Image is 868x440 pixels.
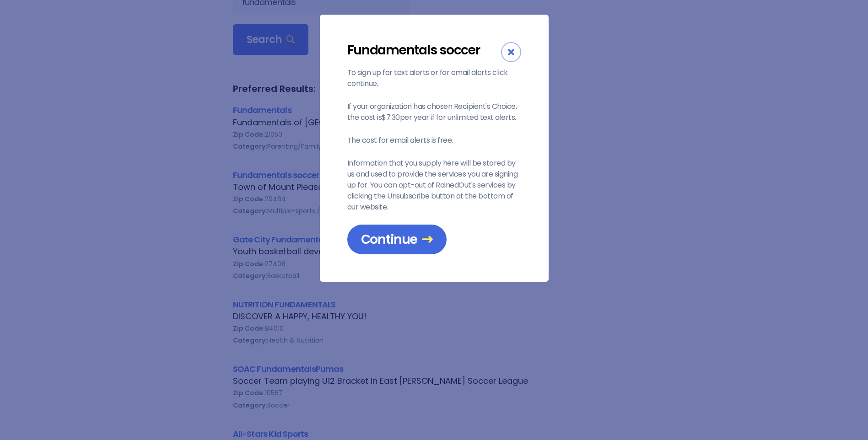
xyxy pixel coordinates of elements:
p: To sign up for text alerts or for email alerts click continue. [347,67,521,89]
p: The cost for email alerts is free. [347,135,521,146]
div: Fundamentals soccer [347,42,501,58]
span: Continue [361,231,433,247]
div: Close [501,42,521,62]
p: Information that you supply here will be stored by us and used to provide the services you are si... [347,158,521,213]
p: If your organization has chosen Recipient's Choice, the cost is $7.30 per year if for unlimited t... [347,101,521,123]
